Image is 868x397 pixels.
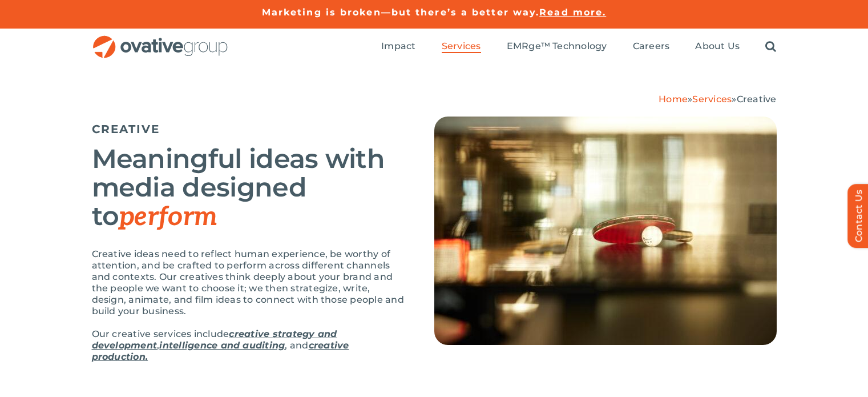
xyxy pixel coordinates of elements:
a: Careers [633,41,670,53]
a: intelligence and auditing [159,340,285,351]
a: Impact [381,41,415,53]
a: Search [765,41,776,53]
span: Creative [737,94,777,105]
a: creative strategy and development [92,328,337,351]
p: Creative ideas need to reflect human experience, be worthy of attention, and be crafted to perfor... [92,248,406,317]
img: Creative – Hero [434,117,777,345]
span: Services [442,41,481,52]
a: EMRge™ Technology [507,41,607,53]
a: Marketing is broken—but there’s a better way. [262,7,540,18]
em: perform [119,201,217,233]
a: About Us [695,41,740,53]
span: EMRge™ Technology [507,41,607,52]
a: creative production. [92,340,349,362]
span: » » [659,94,776,105]
h2: Meaningful ideas with media designed to [92,145,406,231]
a: OG_Full_horizontal_RGB [92,34,229,45]
a: Services [442,41,481,53]
span: Careers [633,41,670,52]
p: Our creative services include , , and [92,328,406,363]
span: Impact [381,41,415,52]
a: Read more. [539,7,606,18]
a: Services [692,94,732,105]
h5: CREATIVE [92,122,406,136]
a: Home [659,94,688,105]
span: About Us [695,41,740,52]
nav: Menu [381,29,776,65]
